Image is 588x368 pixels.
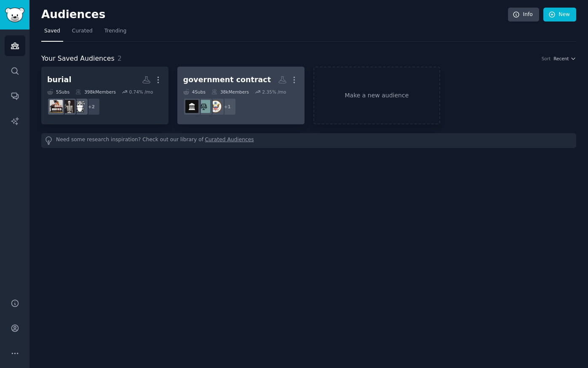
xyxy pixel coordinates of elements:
div: burial [47,75,71,85]
a: burial5Subs398kMembers0.74% /mo+2morbidquestionsDeathPositiveaskfuneraldirectors [41,67,168,124]
a: Make a new audience [313,67,441,124]
span: Saved [44,27,60,35]
span: Curated [72,27,93,35]
a: Trending [102,24,129,42]
div: 5 Sub s [47,89,69,95]
img: DeathPositive [61,100,75,113]
img: morbidquestions [73,100,86,113]
div: 38k Members [211,89,249,95]
a: Curated Audiences [205,136,254,145]
img: usgovcontracts [209,100,222,113]
div: Sort [542,56,551,62]
div: 0.74 % /mo [129,89,153,95]
a: New [543,8,576,22]
h2: Audiences [41,8,508,21]
span: Trending [104,27,126,35]
button: Recent [553,56,576,62]
img: askfuneraldirectors [50,100,63,113]
a: Curated [69,24,96,42]
div: 2.35 % /mo [262,89,286,95]
div: + 1 [219,98,236,116]
span: 2 [118,54,122,62]
img: GovernmentContracting [185,100,198,113]
div: government contract [183,75,271,85]
span: Recent [553,56,569,62]
a: government contract4Subs38kMembers2.35% /mo+1usgovcontractsgovernmentcontractorGovernmentContracting [177,67,305,124]
div: + 2 [83,98,100,116]
span: Your Saved Audiences [41,54,115,64]
div: 398k Members [75,89,116,95]
div: 4 Sub s [183,89,206,95]
div: Need some research inspiration? Check out our library of [41,133,576,148]
img: GummySearch logo [5,8,24,22]
img: governmentcontractor [197,100,210,113]
a: Info [508,8,539,22]
a: Saved [41,24,63,42]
